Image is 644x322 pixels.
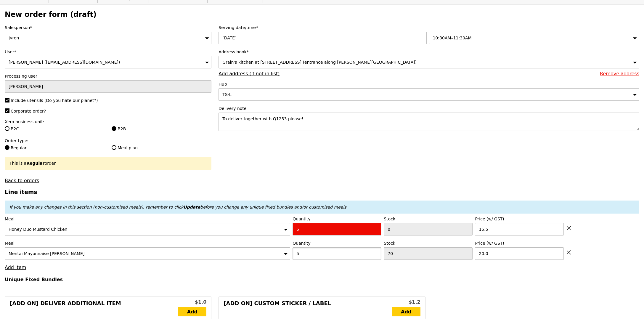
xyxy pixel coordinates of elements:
[11,98,98,103] span: Include utensils (Do you hate our planet?)
[219,32,426,44] input: Serving date
[433,36,472,40] span: 10:30AM–11:30AM
[222,92,231,97] span: TS-L
[5,49,211,55] label: User*
[112,126,116,131] input: B2B
[219,81,639,87] label: Hub
[293,240,381,246] label: Quantity
[5,145,9,150] input: Regular
[178,307,206,316] a: Add
[5,126,9,131] input: B2C
[293,216,381,222] label: Quantity
[9,205,346,209] em: If you make any changes in this section (non-customised meals), remember to click before you chan...
[183,205,200,209] b: Update
[178,299,206,306] div: $1.0
[5,189,639,195] h3: Line items
[219,25,639,31] label: Serving date/time*
[5,73,211,79] label: Processing user
[224,299,392,316] div: [Add on] Custom Sticker / Label
[5,216,290,222] label: Meal
[5,10,639,19] h2: New order form (draft)
[222,60,417,65] span: Grain's kitchen at [STREET_ADDRESS] (entrance along [PERSON_NAME][GEOGRAPHIC_DATA])
[112,145,211,151] label: Meal plan
[5,119,211,125] label: Xero business unit:
[112,126,211,132] label: B2B
[9,60,120,65] span: [PERSON_NAME] ([EMAIL_ADDRESS][DOMAIN_NAME])
[5,265,26,270] a: Add item
[5,138,211,144] label: Order type:
[9,36,19,40] span: Jyren
[5,145,105,151] label: Regular
[9,227,67,232] span: Honey Duo Mustard Chicken
[384,240,473,246] label: Stock
[475,216,564,222] label: Price (w/ GST)
[5,178,39,183] a: Back to orders
[5,240,290,246] label: Meal
[219,49,639,55] label: Address book*
[219,105,639,111] label: Delivery note
[392,307,420,316] a: Add
[384,216,473,222] label: Stock
[5,277,639,282] h4: Unique Fixed Bundles
[219,71,280,76] a: Add address (if not in list)
[9,160,207,166] div: This is a order.
[9,251,84,256] span: Mentai Mayonnaise [PERSON_NAME]
[10,299,178,316] div: [Add on] Deliver Additional Item
[5,25,211,31] label: Salesperson*
[392,299,420,306] div: $1.2
[5,98,9,102] input: Include utensils (Do you hate our planet?)
[112,145,116,150] input: Meal plan
[5,126,105,132] label: B2C
[26,161,44,166] b: Regular
[600,71,639,76] a: Remove address
[475,240,564,246] label: Price (w/ GST)
[11,109,46,113] span: Corporate order?
[5,108,9,113] input: Corporate order?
